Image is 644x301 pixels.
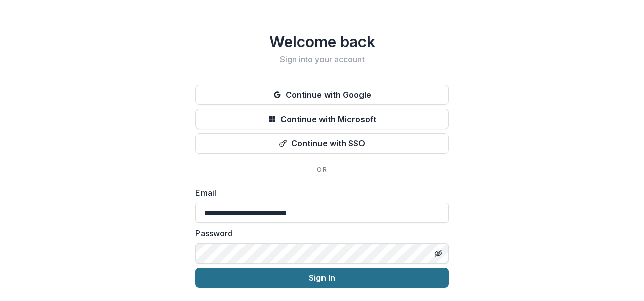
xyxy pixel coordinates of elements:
[195,32,449,51] h1: Welcome back
[195,268,449,288] button: Sign In
[195,186,442,199] label: Email
[195,85,449,105] button: Continue with Google
[195,55,449,64] h2: Sign into your account
[430,245,447,261] button: Toggle password visibility
[195,109,449,129] button: Continue with Microsoft
[195,133,449,154] button: Continue with SSO
[195,227,442,239] label: Password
